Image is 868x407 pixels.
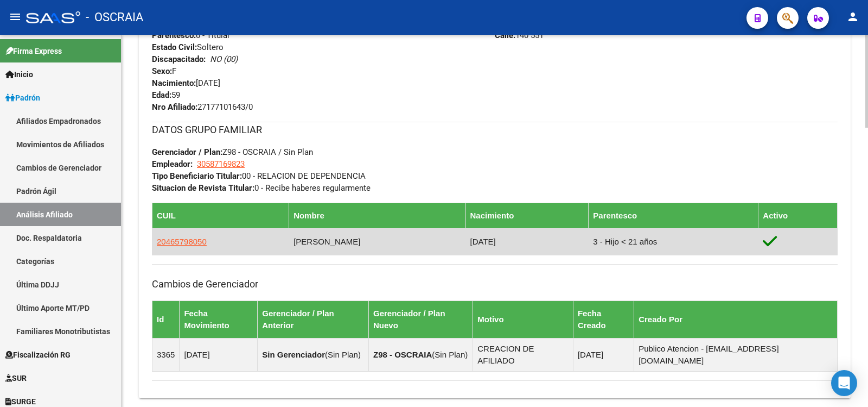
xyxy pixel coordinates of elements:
span: 30587169823 [197,159,245,169]
strong: Situacion de Revista Titular: [152,183,254,193]
th: Nombre [289,203,465,228]
span: Fiscalización RG [5,349,71,361]
span: 0 - Recibe haberes regularmente [152,183,371,193]
span: 140 551 [495,30,544,40]
td: [DATE] [573,338,634,371]
span: - OSCRAIA [86,5,143,29]
th: Id [152,300,180,338]
span: Inicio [5,68,33,80]
td: [PERSON_NAME] [289,228,465,255]
span: Soltero [152,42,224,52]
mat-icon: menu [9,10,22,23]
strong: Nacimiento: [152,78,196,88]
span: 59 [152,90,180,100]
td: 3 - Hijo < 21 años [589,228,758,255]
strong: Empleador: [152,159,193,169]
span: Sin Plan [328,350,358,359]
strong: Edad: [152,90,171,100]
td: CREACION DE AFILIADO [473,338,573,371]
span: 0 - Titular [152,30,230,40]
span: Sin Plan [435,350,465,359]
strong: Calle: [495,30,515,40]
strong: Estado Civil: [152,42,197,52]
strong: Nro Afiliado: [152,102,197,112]
td: [DATE] [465,228,589,255]
span: 00 - RELACION DE DEPENDENCIA [152,171,366,181]
h3: DATOS GRUPO FAMILIAR [152,122,838,137]
strong: Gerenciador / Plan: [152,147,222,157]
th: Nacimiento [465,203,589,228]
th: Parentesco [589,203,758,228]
span: SUR [5,372,27,384]
th: Fecha Creado [573,300,634,338]
div: Open Intercom Messenger [831,370,857,396]
th: Gerenciador / Plan Anterior [258,300,369,338]
span: 27177101643/0 [152,102,253,112]
td: ( ) [369,338,473,371]
strong: Parentesco: [152,30,196,40]
th: Motivo [473,300,573,338]
i: NO (00) [210,54,238,64]
th: Gerenciador / Plan Nuevo [369,300,473,338]
th: Fecha Movimiento [180,300,258,338]
strong: Tipo Beneficiario Titular: [152,171,242,181]
mat-icon: person [846,10,859,23]
span: Firma Express [5,45,62,57]
td: ( ) [258,338,369,371]
th: Activo [758,203,838,228]
strong: Z98 - OSCRAIA [373,350,432,359]
strong: Sin Gerenciador [262,350,325,359]
span: 20465798050 [157,237,207,246]
td: Publico Atencion - [EMAIL_ADDRESS][DOMAIN_NAME] [634,338,838,371]
span: Z98 - OSCRAIA / Sin Plan [152,147,313,157]
span: Padrón [5,92,40,104]
td: 3365 [152,338,180,371]
th: Creado Por [634,300,838,338]
td: [DATE] [180,338,258,371]
strong: Sexo: [152,66,172,76]
span: F [152,66,176,76]
strong: Discapacitado: [152,54,206,64]
h3: Cambios de Gerenciador [152,277,838,292]
th: CUIL [152,203,289,228]
span: [DATE] [152,78,220,88]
